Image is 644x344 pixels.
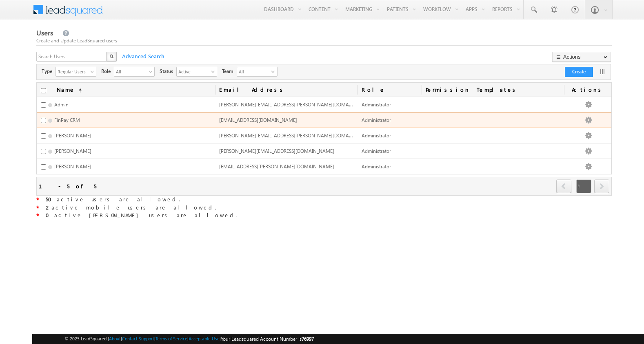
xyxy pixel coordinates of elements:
[46,196,57,203] strong: 50
[215,83,358,97] a: Email Address
[219,117,297,123] span: [EMAIL_ADDRESS][DOMAIN_NAME]
[155,336,187,341] a: Terms of Service
[114,67,148,75] span: All
[46,212,54,218] strong: 0
[556,179,571,193] span: prev
[39,181,96,191] div: 1 - 5 of 5
[219,132,371,139] span: [PERSON_NAME][EMAIL_ADDRESS][PERSON_NAME][DOMAIN_NAME]
[237,67,270,76] span: All
[362,117,391,123] span: Administrator
[54,101,69,108] span: Admin
[556,180,572,193] a: prev
[109,336,121,341] a: About
[594,180,609,193] a: next
[91,69,97,74] span: select
[160,68,176,75] span: Status
[211,69,218,74] span: select
[565,67,593,77] button: Create
[302,336,314,342] span: 76997
[109,54,113,58] img: Search
[36,28,53,37] span: Users
[54,117,80,123] span: FinPay CRM
[64,335,314,343] span: © 2025 LeadSquared | | | | |
[576,179,591,193] span: 1
[221,336,314,342] span: Your Leadsquared Account Number is
[177,67,210,75] span: Active
[54,132,91,139] span: [PERSON_NAME]
[53,83,86,97] a: Name
[362,163,391,170] span: Administrator
[219,101,371,108] span: [PERSON_NAME][EMAIL_ADDRESS][PERSON_NAME][DOMAIN_NAME]
[219,148,334,154] span: [PERSON_NAME][EMAIL_ADDRESS][DOMAIN_NAME]
[56,67,89,75] span: Regular Users
[189,336,220,341] a: Acceptable Use
[219,163,334,170] span: [EMAIL_ADDRESS][PERSON_NAME][DOMAIN_NAME]
[39,212,238,218] span: active [PERSON_NAME] users are allowed.
[36,52,107,62] input: Search Users
[101,68,114,75] span: Role
[362,101,391,108] span: Administrator
[36,37,612,44] div: Create and Update LeadSquared users
[362,148,391,154] span: Administrator
[149,69,155,74] span: select
[46,196,180,203] span: active users are allowed.
[122,336,154,341] a: Contact Support
[422,83,564,97] span: Permission Templates
[54,148,91,154] span: [PERSON_NAME]
[564,83,611,97] span: Actions
[42,68,56,75] span: Type
[552,52,611,62] button: Actions
[222,68,237,75] span: Team
[75,87,82,94] span: (sorted ascending)
[358,83,422,97] a: Role
[46,204,216,211] span: active mobile users are allowed.
[118,53,167,60] span: Advanced Search
[594,179,609,193] span: next
[54,163,91,170] span: [PERSON_NAME]
[362,132,391,139] span: Administrator
[46,204,51,211] strong: 2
